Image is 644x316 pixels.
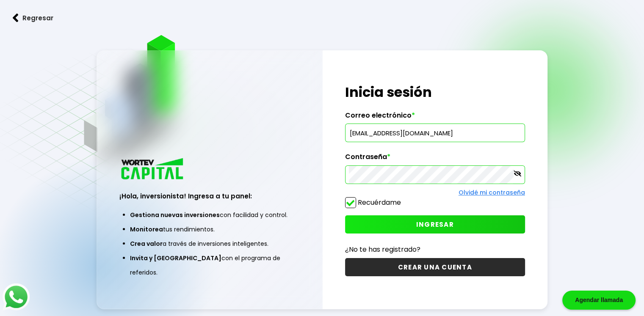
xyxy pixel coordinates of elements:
button: INGRESAR [345,215,525,234]
label: Contraseña [345,153,525,165]
input: hola@wortev.capital [349,124,521,142]
span: Gestiona nuevas inversiones [130,211,220,219]
span: Invita y [GEOGRAPHIC_DATA] [130,254,221,262]
img: flecha izquierda [13,14,19,22]
a: ¿No te has registrado?CREAR UNA CUENTA [345,244,525,276]
h1: Inicia sesión [345,82,525,102]
label: Correo electrónico [345,111,525,124]
img: logos_whatsapp-icon.242b2217.svg [3,283,30,311]
li: con el programa de referidos. [130,251,289,280]
a: Olvidé mi contraseña [459,188,525,197]
span: Monitorea [130,225,163,234]
h3: ¡Hola, inversionista! Ingresa a tu panel: [119,191,299,201]
li: a través de inversiones inteligentes. [130,236,289,251]
img: logo_wortev_capital [119,157,186,182]
li: tus rendimientos. [130,222,289,236]
label: Recuérdame [358,198,401,207]
p: ¿No te has registrado? [345,244,525,255]
span: INGRESAR [416,220,454,229]
div: Agendar llamada [562,291,636,310]
li: con facilidad y control. [130,208,289,222]
span: Crea valor [130,239,163,248]
button: CREAR UNA CUENTA [345,258,525,276]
